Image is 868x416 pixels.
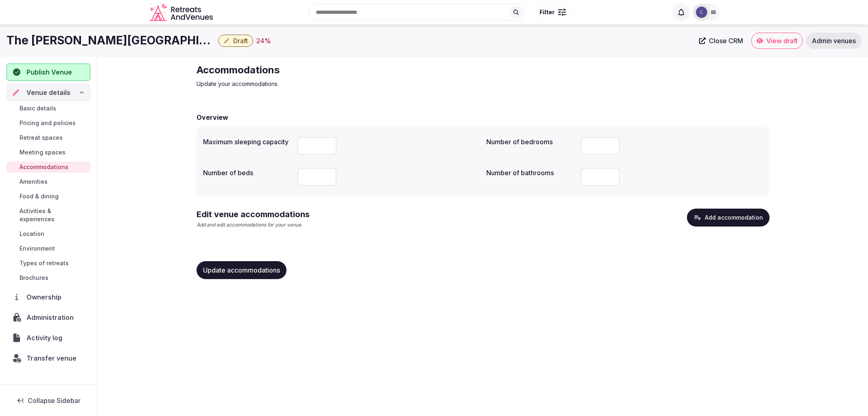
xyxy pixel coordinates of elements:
[20,134,63,142] span: Retreat spaces
[7,258,90,269] a: Types of retreats
[26,292,65,302] span: Ownership
[149,3,214,22] a: Visit the homepage
[486,139,574,145] label: Number of bedrooms
[197,222,310,229] p: Add and edit accommodations for your venue.
[26,353,77,363] span: Transfer venue
[197,112,228,122] h2: Overview
[203,266,280,274] span: Update accommodations
[218,35,253,47] button: Draft
[7,329,90,346] a: Activity log
[26,88,70,97] span: Venue details
[7,191,90,202] a: Food & dining
[7,33,215,48] h1: The [PERSON_NAME][GEOGRAPHIC_DATA]
[20,207,87,223] span: Activities & experiences
[20,148,66,156] span: Meeting spaces
[20,259,69,267] span: Types of retreats
[26,67,72,77] span: Publish Venue
[197,64,470,77] h2: Accommodations
[687,209,770,227] button: Add accommodation
[197,80,470,88] p: Update your accommodations
[766,37,798,45] span: View draft
[256,36,271,46] button: 24%
[233,37,248,45] span: Draft
[203,139,291,145] label: Maximum sleeping capacity
[7,272,90,284] a: Brochures
[26,333,66,343] span: Activity log
[7,161,90,173] a: Accommodations
[197,209,310,220] h2: Edit venue accommodations
[20,104,56,112] span: Basic details
[7,176,90,187] a: Amenities
[7,243,90,254] a: Environment
[20,274,48,282] span: Brochures
[20,192,59,200] span: Food & dining
[20,230,44,238] span: Location
[7,132,90,143] a: Retreat spaces
[20,178,48,186] span: Amenities
[7,392,90,409] button: Collapse Sidebar
[7,288,90,306] a: Ownership
[806,33,861,49] a: Admin venues
[28,396,81,405] span: Collapse Sidebar
[7,147,90,158] a: Meeting spaces
[7,117,90,129] a: Pricing and policies
[203,169,291,176] label: Number of beds
[534,4,571,20] button: Filter
[26,313,77,322] span: Administration
[696,7,707,18] img: Catherine Mesina
[20,163,68,171] span: Accommodations
[694,33,748,49] a: Close CRM
[256,36,271,46] div: 24 %
[7,309,90,326] a: Administration
[149,3,214,22] svg: Retreats and Venues company logo
[7,228,90,240] a: Location
[197,261,286,279] button: Update accommodations
[486,169,574,176] label: Number of bathrooms
[751,33,803,49] a: View draft
[20,119,76,127] span: Pricing and policies
[709,37,743,45] span: Close CRM
[540,8,555,16] span: Filter
[812,37,856,45] span: Admin venues
[20,244,55,253] span: Environment
[7,205,90,225] a: Activities & experiences
[7,103,90,114] a: Basic details
[7,350,90,367] button: Transfer venue
[7,64,90,81] button: Publish Venue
